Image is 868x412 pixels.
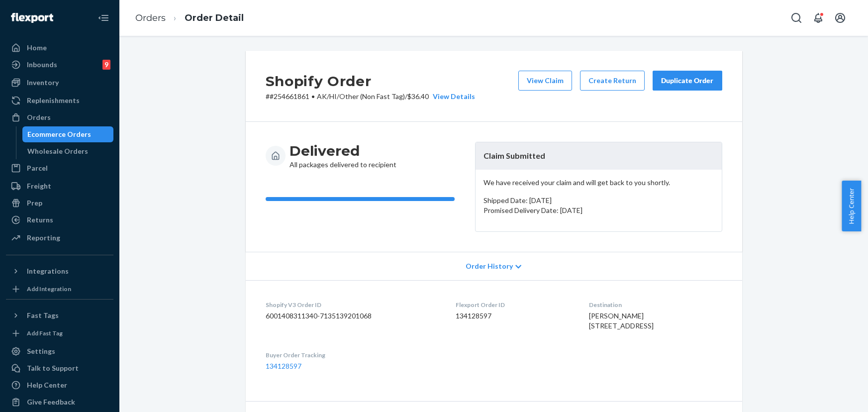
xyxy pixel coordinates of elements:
a: Order Detail [185,12,244,23]
button: Open account menu [830,8,850,28]
dd: 134128597 [456,311,573,321]
div: Inbounds [27,60,57,70]
div: Freight [27,181,51,191]
div: Home [27,43,47,53]
a: Freight [6,178,113,194]
div: Help Center [27,380,67,390]
a: Inventory [6,75,113,91]
div: Duplicate Order [661,76,714,86]
dd: 6001408311340-7135139201068 [266,311,440,321]
div: Returns [27,215,53,225]
a: Wholesale Orders [22,143,114,159]
button: Help Center [842,181,861,231]
div: Reporting [27,233,60,243]
a: Replenishments [6,93,113,108]
div: All packages delivered to recipient [289,142,396,170]
h2: Shopify Order [266,71,475,92]
h3: Delivered [289,142,396,160]
dt: Flexport Order ID [456,301,573,309]
p: # #254661861 / $36.40 [266,92,475,102]
p: Promised Delivery Date: [DATE] [483,206,714,215]
a: Reporting [6,230,113,246]
div: Inventory [27,78,59,88]
button: Open notifications [808,8,828,28]
button: Create Return [580,71,645,91]
div: Fast Tags [27,310,59,320]
div: Add Integration [27,285,71,293]
div: Wholesale Orders [27,146,88,156]
dt: Shopify V3 Order ID [266,301,440,309]
a: Inbounds9 [6,57,113,73]
button: Give Feedback [6,394,113,410]
div: Settings [27,346,55,356]
div: Integrations [27,266,69,276]
button: Fast Tags [6,308,113,323]
button: View Claim [518,71,572,91]
div: Prep [27,198,42,208]
button: View Details [429,92,475,102]
p: We have received your claim and will get back to you shortly. [483,178,714,188]
dt: Buyer Order Tracking [266,351,440,359]
img: Flexport logo [11,13,53,23]
div: Parcel [27,163,48,173]
p: Shipped Date: [DATE] [483,196,714,206]
a: Orders [135,12,166,23]
span: AK/HI/Other (Non Fast Tag) [317,92,405,101]
dt: Destination [589,301,722,309]
a: Settings [6,343,113,359]
div: Ecommerce Orders [27,129,91,139]
div: Orders [27,112,51,122]
a: Prep [6,195,113,211]
button: Duplicate Order [653,71,722,91]
ol: breadcrumbs [127,3,252,33]
a: Parcel [6,160,113,176]
header: Claim Submitted [476,142,722,170]
a: Orders [6,109,113,125]
div: Give Feedback [27,397,75,407]
button: Open Search Box [786,8,806,28]
span: • [311,92,315,101]
a: Returns [6,212,113,228]
div: Replenishments [27,96,80,105]
span: Order History [466,261,513,271]
div: 9 [102,60,110,70]
a: 134128597 [266,362,301,370]
a: Add Fast Tag [6,327,113,339]
a: Talk to Support [6,360,113,376]
a: Help Center [6,377,113,393]
a: Ecommerce Orders [22,126,114,142]
button: Integrations [6,263,113,279]
a: Home [6,40,113,56]
a: Add Integration [6,283,113,295]
div: Talk to Support [27,363,79,373]
button: Close Navigation [94,8,113,28]
span: [PERSON_NAME] [STREET_ADDRESS] [589,311,654,330]
div: Add Fast Tag [27,329,63,337]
